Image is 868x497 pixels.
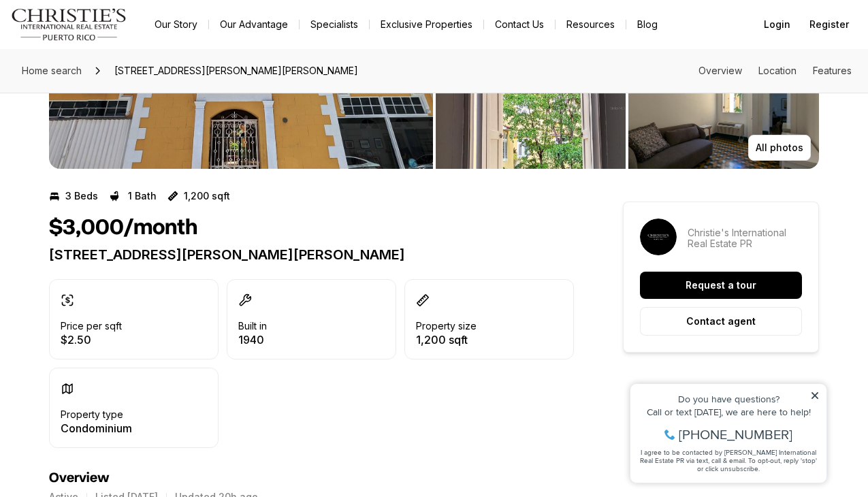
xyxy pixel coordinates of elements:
[300,15,369,34] a: Specialists
[370,15,483,34] a: Exclusive Properties
[65,191,98,202] p: 3 Beds
[436,48,626,169] button: View image gallery
[686,280,756,291] p: Request a tour
[49,470,574,486] h4: Overview
[801,11,857,38] button: Register
[698,65,742,76] a: Skip to: Overview
[416,321,477,332] p: Property size
[128,191,157,202] p: 1 Bath
[686,316,756,327] p: Contact agent
[61,334,122,345] p: $2.50
[640,272,802,299] button: Request a tour
[809,19,849,30] span: Register
[22,65,82,76] span: Home search
[484,15,555,34] button: Contact Us
[626,15,669,34] a: Blog
[16,60,87,82] a: Home search
[238,321,267,332] p: Built in
[11,8,127,41] img: logo
[640,307,802,336] button: Contact agent
[49,246,574,263] p: [STREET_ADDRESS][PERSON_NAME][PERSON_NAME]
[688,227,802,249] p: Christie's International Real Estate PR
[14,31,197,40] div: Do you have questions?
[109,60,364,82] span: [STREET_ADDRESS][PERSON_NAME][PERSON_NAME]
[49,215,197,241] h1: $3,000/month
[756,11,799,38] button: Login
[758,65,797,76] a: Skip to: Location
[209,15,299,34] a: Our Advantage
[556,15,626,34] a: Resources
[56,64,170,78] span: [PHONE_NUMBER]
[144,15,208,34] a: Our Story
[698,65,852,76] nav: Page section menu
[238,334,267,345] p: 1940
[764,19,790,30] span: Login
[61,409,123,420] p: Property type
[416,334,477,345] p: 1,200 sqft
[61,321,122,332] p: Price per sqft
[628,48,819,169] button: View image gallery
[17,84,194,110] span: I agree to be contacted by [PERSON_NAME] International Real Estate PR via text, call & email. To ...
[813,65,852,76] a: Skip to: Features
[61,423,132,434] p: Condominium
[748,135,811,161] button: All photos
[14,44,197,53] div: Call or text [DATE], we are here to help!
[184,191,230,202] p: 1,200 sqft
[756,142,803,153] p: All photos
